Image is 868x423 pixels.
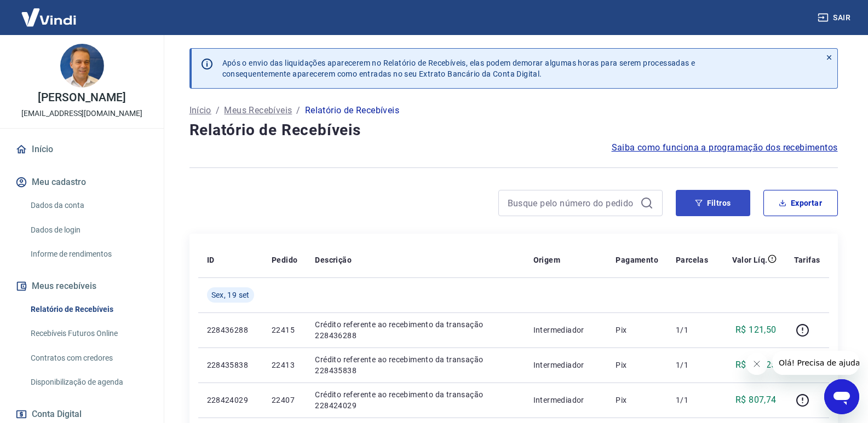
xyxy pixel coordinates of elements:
p: / [216,104,220,117]
button: Meus recebíveis [13,274,151,298]
p: 228436288 [207,325,254,335]
p: Crédito referente ao recebimento da transação 228436288 [315,319,515,341]
h4: Relatório de Recebíveis [189,119,838,141]
p: Origem [533,254,560,265]
p: Intermediador [533,360,599,370]
p: 228424029 [207,395,254,405]
input: Busque pelo número do pedido [508,195,636,211]
p: Crédito referente ao recebimento da transação 228424029 [315,389,515,411]
p: Descrição [315,254,352,265]
p: 1/1 [676,325,708,335]
p: R$ 807,74 [735,393,777,407]
p: Após o envio das liquidações aparecerem no Relatório de Recebíveis, elas podem demorar algumas ho... [222,57,695,79]
p: Intermediador [533,395,599,405]
p: Pagamento [616,254,658,265]
p: Pedido [272,254,297,265]
a: Início [189,104,211,117]
p: Pix [616,395,658,405]
p: 22413 [272,360,297,370]
a: Saiba como funciona a programação dos recebimentos [612,141,838,154]
a: Recebíveis Futuros Online [26,322,151,345]
p: [EMAIL_ADDRESS][DOMAIN_NAME] [21,108,142,119]
p: [PERSON_NAME] [38,92,125,103]
a: Relatório de Recebíveis [26,298,151,321]
img: 7e1ecb7b-0245-4c62-890a-4b6c5128be74.jpeg [60,44,104,88]
a: Dados de login [26,219,151,241]
p: Crédito referente ao recebimento da transação 228435838 [315,354,515,376]
a: Início [13,137,151,161]
p: Tarifas [794,254,820,265]
button: Filtros [676,190,750,216]
p: Pix [616,325,658,335]
p: Pix [616,360,658,370]
p: Intermediador [533,325,599,335]
p: 228435838 [207,360,254,370]
iframe: Mensagem da empresa [772,351,859,375]
button: Exportar [763,190,838,216]
button: Meu cadastro [13,170,151,194]
button: Sair [815,8,855,28]
p: 1/1 [676,360,708,370]
a: Dados da conta [26,194,151,217]
span: Olá! Precisa de ajuda? [7,8,92,16]
a: Informe de rendimentos [26,243,151,265]
img: Vindi [13,1,84,34]
p: Parcelas [676,254,708,265]
a: Meus Recebíveis [224,104,292,117]
p: ID [207,254,215,265]
iframe: Botão para abrir a janela de mensagens [824,379,859,414]
p: Relatório de Recebíveis [305,104,399,117]
iframe: Fechar mensagem [746,353,768,375]
p: R$ 121,50 [735,323,777,337]
a: Disponibilização de agenda [26,371,151,393]
span: Sex, 19 set [211,289,250,300]
p: 22415 [272,325,297,335]
a: Contratos com credores [26,347,151,369]
p: 1/1 [676,395,708,405]
p: / [296,104,300,117]
p: Valor Líq. [732,254,768,265]
p: 22407 [272,395,297,405]
p: R$ 183,25 [735,358,777,372]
